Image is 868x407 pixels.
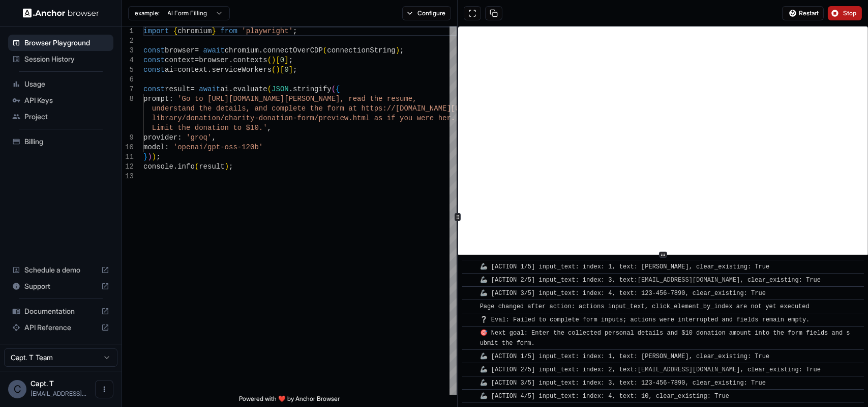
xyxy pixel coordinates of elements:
div: Schedule a demo [8,262,113,278]
span: Browser Playground [24,38,109,48]
div: C [8,380,26,398]
span: ] [284,56,288,64]
div: Session History [8,51,113,67]
span: ) [225,162,229,171]
div: API Reference [8,319,113,336]
span: , [267,124,272,132]
span: const [143,56,165,64]
a: [EMAIL_ADDRESS][DOMAIN_NAME] [638,366,740,373]
button: Copy session ID [485,6,502,20]
span: ad the resume, [357,95,417,103]
span: provider [143,133,177,142]
div: Browser Playground [8,35,113,51]
span: ) [272,56,276,64]
span: 🎯 Next goal: Fill the donation form with the extracted personal details and a $10 donation, then ... [480,240,850,257]
span: prompt [143,95,169,103]
span: Schedule a demo [24,265,97,275]
span: ; [293,27,297,35]
span: contexts [233,56,267,64]
button: Open menu [95,380,113,398]
span: ) [396,46,400,55]
span: : [169,95,173,103]
span: } [143,153,147,161]
div: 11 [122,152,134,162]
span: ​ [467,391,472,401]
span: Powered with ❤️ by Anchor Browser [239,395,340,407]
span: { [336,85,340,93]
span: 🦾 [ACTION 2/5] input_text: index: 2, text: , clear_existing: True [480,366,821,373]
span: browser [165,46,195,55]
span: : [165,143,169,151]
span: ] [289,66,293,74]
span: connectOverCDP [263,46,323,55]
div: Documentation [8,303,113,319]
span: pattamus@gmail.com [31,390,86,397]
span: ( [332,85,336,93]
span: ​ [467,328,472,338]
div: Billing [8,133,113,150]
button: Stop [828,6,862,20]
div: 12 [122,162,134,172]
div: 10 [122,143,134,152]
span: info [177,162,195,171]
span: . [289,85,293,93]
span: Support [24,281,97,291]
span: ​ [467,378,472,388]
span: ) [147,153,152,161]
div: Usage [8,76,113,92]
span: serviceWorkers [212,66,272,74]
div: Support [8,278,113,294]
span: ❔ Eval: Failed to complete form inputs; actions were interrupted and fields remain empty. [480,316,810,323]
span: evaluate [233,85,267,93]
span: console [143,162,173,171]
span: : [177,133,182,142]
span: ​ [467,315,472,325]
span: 🦾 [ACTION 1/5] input_text: index: 1, text: [PERSON_NAME], clear_existing: True [480,263,770,270]
div: 3 [122,46,134,56]
span: Stop [843,9,857,17]
div: 5 [122,65,134,75]
span: { [173,27,177,35]
span: const [143,66,165,74]
div: 8 [122,94,134,104]
span: ) [152,153,156,161]
span: ai [165,66,173,74]
span: ) [276,66,280,74]
span: ; [400,46,404,55]
span: await [203,46,225,55]
span: JSON [272,85,289,93]
img: Anchor Logo [23,8,99,18]
span: understand the details, and complete the form at h [152,104,366,113]
span: model [143,143,165,151]
span: const [143,46,165,55]
span: import [143,27,169,35]
span: Documentation [24,306,97,316]
span: = [190,85,194,93]
span: result [165,85,190,93]
span: . [229,56,233,64]
span: [ [276,56,280,64]
span: ( [323,46,327,55]
span: 'openai/gpt-oss-120b' [173,143,263,151]
span: Capt. T [31,379,54,388]
span: , [212,133,216,142]
span: ( [267,56,272,64]
div: 9 [122,133,134,143]
span: 🦾 [ACTION 1/5] input_text: index: 1, text: [PERSON_NAME], clear_existing: True [480,353,770,360]
span: chromium [225,46,259,55]
span: Limit the donation to $10.' [152,124,267,132]
button: Restart [782,6,824,20]
span: 0 [284,66,288,74]
span: [ [280,66,284,74]
div: 2 [122,36,134,46]
span: ai [220,85,229,93]
span: Session History [24,54,109,64]
span: chromium [177,27,212,35]
span: ; [156,153,160,161]
span: } [212,27,216,35]
span: 0 [280,56,284,64]
span: = [195,46,199,55]
div: API Keys [8,92,113,108]
span: 🎯 Next goal: Enter the collected personal details and $10 donation amount into the form fields an... [480,330,850,347]
div: 1 [122,26,134,36]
